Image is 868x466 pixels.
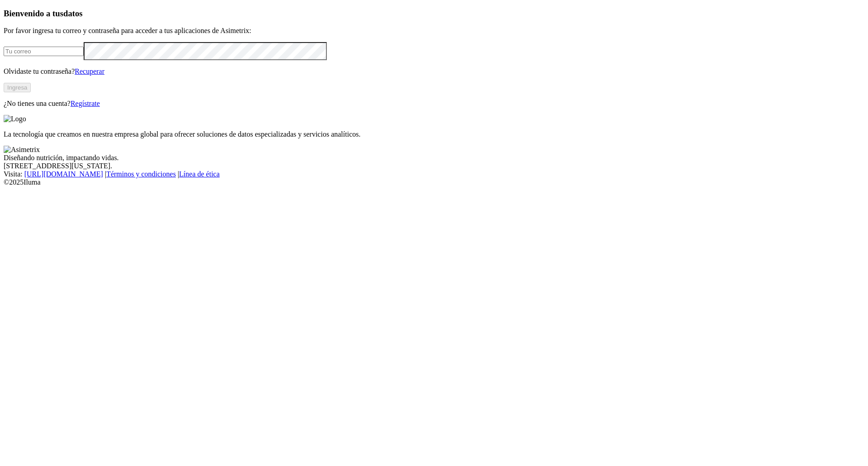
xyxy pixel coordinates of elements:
[106,170,176,178] a: Términos y condiciones
[4,9,864,19] h3: Bienvenido a tus
[4,154,864,162] div: Diseñando nutrición, impactando vidas.
[4,170,864,178] div: Visita : | |
[71,100,100,107] a: Regístrate
[4,115,26,123] img: Logo
[4,83,31,92] button: Ingresa
[4,27,864,35] p: Por favor ingresa tu correo y contraseña para acceder a tus aplicaciones de Asimetrix:
[4,178,864,186] div: © 2025 Iluma
[4,100,864,108] p: ¿No tienes una cuenta?
[179,170,220,178] a: Línea de ética
[63,9,83,18] span: datos
[4,146,40,154] img: Asimetrix
[4,67,864,76] p: Olvidaste tu contraseña?
[24,170,103,178] a: [URL][DOMAIN_NAME]
[4,162,864,170] div: [STREET_ADDRESS][US_STATE].
[4,47,84,56] input: Tu correo
[75,67,104,75] a: Recuperar
[4,130,864,138] p: La tecnología que creamos en nuestra empresa global para ofrecer soluciones de datos especializad...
